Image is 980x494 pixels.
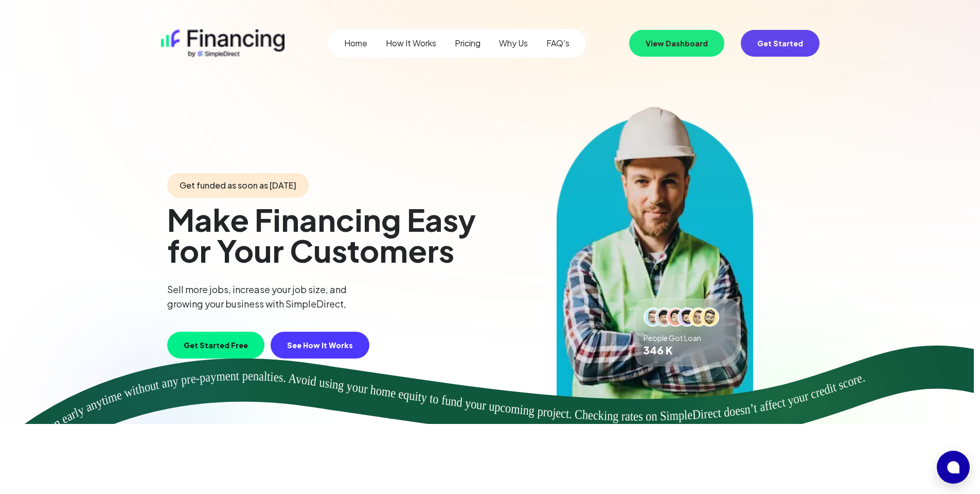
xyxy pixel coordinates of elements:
[271,332,369,359] button: See How It Works
[741,30,819,57] button: Get Started
[629,30,724,57] button: View Dashboard
[455,37,480,49] a: Pricing
[499,37,528,49] a: Why Us
[386,37,436,49] a: How It Works
[161,29,284,57] img: logo
[167,282,375,311] p: Sell more jobs, increase your job size, and growing your business with SimpleDirect,
[546,37,569,49] a: FAQ's
[167,332,264,359] button: Get Started Free
[167,204,484,266] h1: Make Financing Easy for Your Customers
[937,451,970,484] button: Open chat window
[167,173,309,198] span: Get funded as soon as [DATE]
[344,37,367,49] a: Home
